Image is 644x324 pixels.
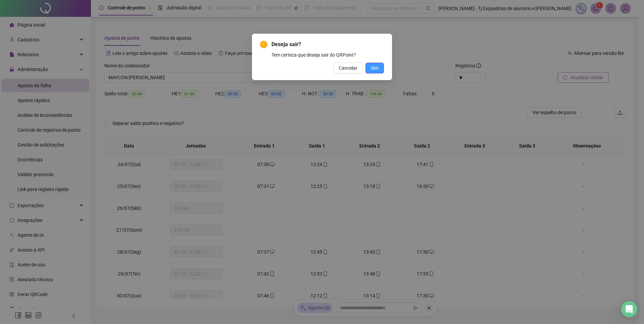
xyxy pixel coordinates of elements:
button: Cancelar [333,63,363,73]
div: Tem certeza que deseja sair do QRPoint? [271,51,384,59]
span: Sim [371,64,379,72]
button: Sim [365,63,384,73]
span: Deseja sair? [271,40,384,48]
div: Open Intercom Messenger [621,301,637,317]
span: Cancelar [339,64,357,72]
span: exclamation-circle [260,41,267,48]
